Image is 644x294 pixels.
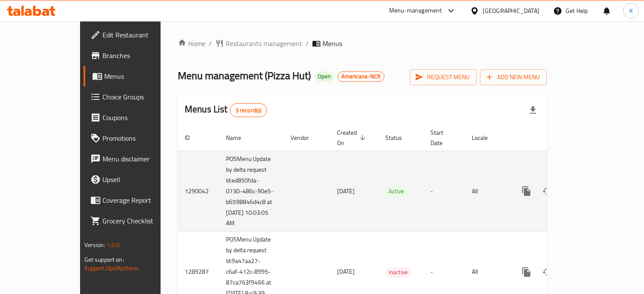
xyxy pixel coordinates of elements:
[465,151,509,232] td: All
[178,38,547,49] nav: breadcrumb
[84,149,188,169] a: Menu disclaimer
[385,267,411,278] div: Inactive
[84,169,188,190] a: Upsell
[291,133,320,143] span: Vendor
[337,186,355,197] span: [DATE]
[338,73,384,80] span: Americana-NCR
[102,154,181,164] span: Menu disclaimer
[226,38,302,49] span: Restaurants management
[84,87,188,107] a: Choice Groups
[178,66,311,85] span: Menu management ( Pizza Hut )
[385,267,411,277] span: Inactive
[314,71,334,82] div: Open
[102,133,181,143] span: Promotions
[84,190,188,210] a: Coverage Report
[483,6,539,15] div: [GEOGRAPHIC_DATA]
[84,45,188,66] a: Branches
[472,133,499,143] span: Locale
[102,174,181,185] span: Upsell
[410,69,477,85] button: Request menu
[537,262,557,282] button: Change Status
[102,92,181,102] span: Choice Groups
[84,25,188,45] a: Edit Restaurant
[516,181,537,201] button: more
[230,106,267,115] span: 3 record(s)
[104,71,181,81] span: Menus
[424,151,465,232] td: -
[84,210,188,231] a: Grocery Checklist
[178,151,219,232] td: 1290042
[102,195,181,205] span: Coverage Report
[102,30,181,40] span: Edit Restaurant
[102,216,181,226] span: Grocery Checklist
[102,50,181,61] span: Branches
[337,266,355,277] span: [DATE]
[102,112,181,123] span: Coupons
[509,125,606,151] th: Actions
[84,263,139,274] a: Support.OpsPlatform
[226,133,252,143] span: Name
[84,254,124,265] span: Get support on:
[487,72,540,83] span: Add New Menu
[230,103,267,117] div: Total records count
[516,262,537,282] button: more
[84,107,188,128] a: Coupons
[537,181,557,201] button: Change Status
[430,127,455,148] span: Start Date
[84,66,188,87] a: Menus
[314,73,334,80] span: Open
[84,239,105,251] span: Version:
[523,100,543,121] div: Export file
[385,133,413,143] span: Status
[185,133,201,143] span: ID
[322,38,342,49] span: Menus
[480,69,547,85] button: Add New Menu
[337,127,368,148] span: Created On
[306,38,309,49] li: /
[389,6,442,16] div: Menu-management
[209,38,212,49] li: /
[84,128,188,149] a: Promotions
[178,38,205,49] a: Home
[219,151,284,232] td: POSMenu Update by delta request Id:ed850fda-0730-486c-90e5-b6598846d4c8 at [DATE] 10:03:05 AM
[629,6,633,15] span: K
[385,186,407,196] span: Active
[215,38,302,49] a: Restaurants management
[185,103,267,117] h2: Menus List
[385,186,407,197] div: Active
[417,72,470,83] span: Request menu
[107,239,120,251] span: 1.0.0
